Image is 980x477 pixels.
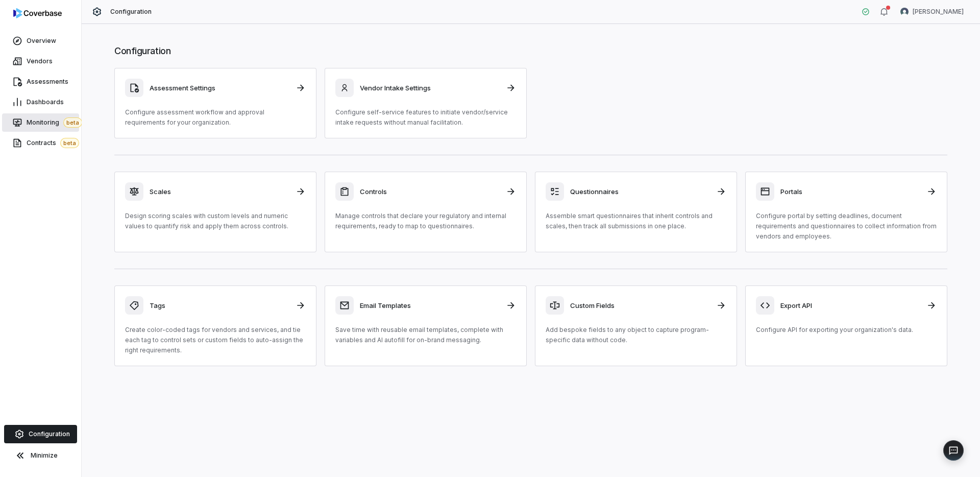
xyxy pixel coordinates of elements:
[2,134,79,152] a: Contractsbeta
[60,138,79,148] span: beta
[570,301,710,310] h3: Custom Fields
[4,445,77,466] button: Minimize
[4,425,77,443] a: Configuration
[2,93,79,111] a: Dashboards
[13,8,62,18] img: logo-D7KZi-bG.svg
[114,285,316,366] a: TagsCreate color-coded tags for vendors and services, and tie each tag to control sets or custom ...
[913,8,964,16] span: [PERSON_NAME]
[894,4,970,19] button: Darwin Alvarez avatar[PERSON_NAME]
[756,325,937,335] p: Configure API for exporting your organization's data.
[114,68,316,138] a: Assessment SettingsConfigure assessment workflow and approval requirements for your organization.
[2,113,79,132] a: Monitoringbeta
[2,32,79,50] a: Overview
[335,107,516,128] p: Configure self-service features to initiate vendor/service intake requests without manual facilit...
[31,451,58,460] span: Minimize
[150,187,289,196] h3: Scales
[27,138,79,148] span: Contracts
[360,301,500,310] h3: Email Templates
[535,285,737,366] a: Custom FieldsAdd bespoke fields to any object to capture program-specific data without code.
[150,301,289,310] h3: Tags
[63,117,82,128] span: beta
[325,172,527,252] a: ControlsManage controls that declare your regulatory and internal requirements, ready to map to q...
[27,78,68,86] span: Assessments
[756,211,937,242] p: Configure portal by setting deadlines, document requirements and questionnaires to collect inform...
[360,83,500,92] h3: Vendor Intake Settings
[110,8,152,16] span: Configuration
[546,325,726,345] p: Add bespoke fields to any object to capture program-specific data without code.
[29,430,70,438] span: Configuration
[570,187,710,196] h3: Questionnaires
[535,172,737,252] a: QuestionnairesAssemble smart questionnaires that inherit controls and scales, then track all subm...
[780,301,920,310] h3: Export API
[745,285,947,366] a: Export APIConfigure API for exporting your organization's data.
[114,44,947,58] h1: Configuration
[27,37,56,45] span: Overview
[325,68,527,138] a: Vendor Intake SettingsConfigure self-service features to initiate vendor/service intake requests ...
[546,211,726,231] p: Assemble smart questionnaires that inherit controls and scales, then track all submissions in one...
[27,57,53,65] span: Vendors
[2,52,79,70] a: Vendors
[335,325,516,345] p: Save time with reusable email templates, complete with variables and AI autofill for on-brand mes...
[125,107,306,128] p: Configure assessment workflow and approval requirements for your organization.
[2,73,79,91] a: Assessments
[27,98,64,106] span: Dashboards
[125,211,306,231] p: Design scoring scales with custom levels and numeric values to quantify risk and apply them acros...
[745,172,947,252] a: PortalsConfigure portal by setting deadlines, document requirements and questionnaires to collect...
[150,83,289,92] h3: Assessment Settings
[114,172,316,252] a: ScalesDesign scoring scales with custom levels and numeric values to quantify risk and apply them...
[360,187,500,196] h3: Controls
[325,285,527,366] a: Email TemplatesSave time with reusable email templates, complete with variables and AI autofill f...
[27,117,82,128] span: Monitoring
[900,8,909,16] img: Darwin Alvarez avatar
[335,211,516,231] p: Manage controls that declare your regulatory and internal requirements, ready to map to questionn...
[125,325,306,355] p: Create color-coded tags for vendors and services, and tie each tag to control sets or custom fiel...
[780,187,920,196] h3: Portals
